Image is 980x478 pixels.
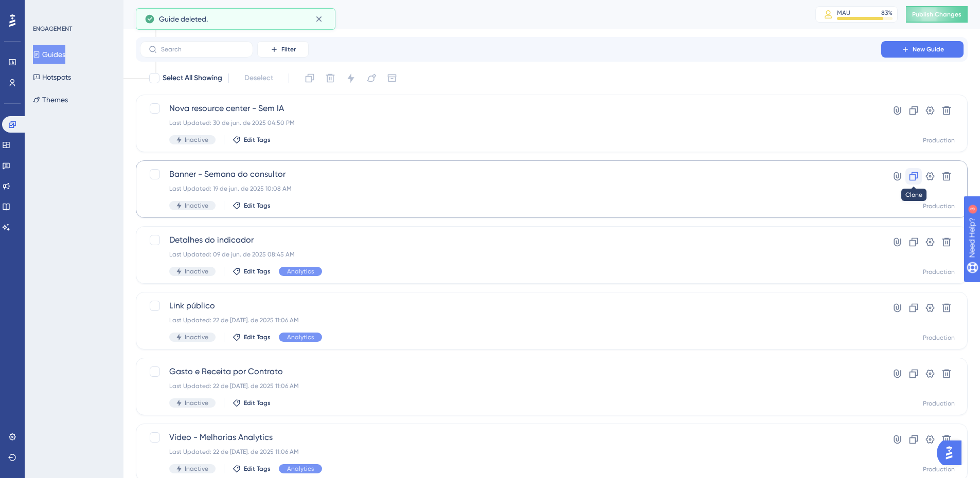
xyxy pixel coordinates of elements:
div: 3 [72,5,75,13]
button: Edit Tags [233,465,271,473]
span: Edit Tags [244,333,271,341]
span: Edit Tags [244,267,271,275]
span: Detalhes do indicador [169,234,852,246]
span: Link público [169,300,852,312]
span: Need Help? [24,3,64,15]
button: Edit Tags [233,201,271,210]
div: Production [923,202,955,210]
div: Last Updated: 30 de jun. de 2025 04:50 PM [169,119,852,127]
span: Banner - Semana do consultor [169,168,852,180]
span: Deselect [244,72,273,84]
div: Last Updated: 22 de [DATE]. de 2025 11:06 AM [169,316,852,324]
button: Edit Tags [233,267,271,275]
button: Edit Tags [233,136,271,144]
div: Last Updated: 19 de jun. de 2025 10:08 AM [169,185,852,193]
span: Filter [281,45,296,53]
span: Analytics [287,267,314,275]
span: Inactive [185,136,208,144]
iframe: UserGuiding AI Assistant Launcher [937,437,968,468]
button: Deselect [235,69,282,87]
div: ENGAGEMENT [33,25,72,33]
div: Guides [136,7,790,22]
span: Select All Showing [163,72,222,84]
div: Production [923,465,955,473]
span: Analytics [287,465,314,473]
span: Inactive [185,399,208,407]
span: Edit Tags [244,136,271,144]
span: Publish Changes [912,10,961,19]
span: Inactive [185,333,208,341]
span: Gasto e Receita por Contrato [169,365,852,378]
span: Inactive [185,201,208,210]
div: Last Updated: 22 de [DATE]. de 2025 11:06 AM [169,382,852,390]
button: Filter [257,41,309,58]
button: Guides [33,45,65,64]
span: Nova resource center - Sem IA [169,102,852,115]
button: New Guide [881,41,964,58]
div: Production [923,268,955,276]
span: Edit Tags [244,399,271,407]
div: Last Updated: 22 de [DATE]. de 2025 11:06 AM [169,448,852,456]
button: Themes [33,90,68,109]
span: Inactive [185,267,208,275]
button: Hotspots [33,68,71,86]
div: Production [923,334,955,342]
div: Last Updated: 09 de jun. de 2025 08:45 AM [169,250,852,259]
span: Vídeo - Melhorias Analytics [169,431,852,444]
span: Analytics [287,333,314,341]
span: Edit Tags [244,465,271,473]
div: MAU [837,9,850,17]
span: New Guide [913,45,944,53]
span: Guide deleted. [159,13,208,25]
div: Production [923,399,955,408]
button: Edit Tags [233,399,271,407]
span: Inactive [185,465,208,473]
div: 83 % [881,9,893,17]
input: Search [161,46,244,53]
div: Production [923,136,955,144]
button: Publish Changes [906,6,968,23]
span: Edit Tags [244,201,271,210]
button: Edit Tags [233,333,271,341]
